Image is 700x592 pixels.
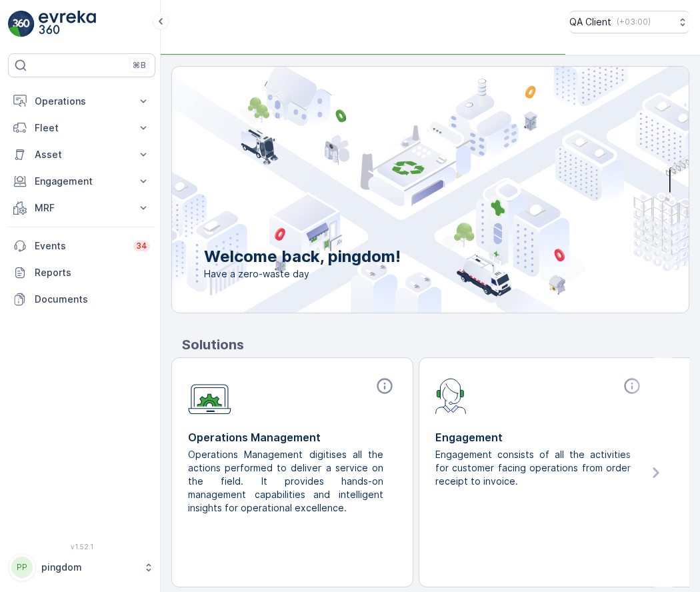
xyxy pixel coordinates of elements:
p: Engagement [35,175,129,188]
p: Fleet [35,121,129,135]
a: Events34 [8,233,155,259]
p: Operations Management [188,429,397,445]
p: pingdom [41,561,137,574]
span: Have a zero-waste day [204,267,401,281]
p: Operations Management digitises all the actions performed to deliver a service on the field. It p... [188,448,386,515]
button: Asset [8,141,155,168]
button: Fleet [8,115,155,141]
p: Engagement [435,429,644,445]
p: Engagement consists of all the activities for customer facing operations from order receipt to in... [435,448,633,488]
button: Operations [8,88,155,115]
p: 34 [136,241,147,251]
p: Asset [35,148,129,161]
a: Documents [8,286,155,313]
img: module-icon [188,377,231,415]
span: v 1.52.1 [8,543,155,551]
p: ⌘B [133,60,146,71]
p: Events [35,239,125,253]
button: Engagement [8,168,155,195]
div: PP [11,557,33,578]
p: Solutions [182,335,689,355]
p: QA Client [569,15,611,29]
img: module-icon [435,377,467,414]
p: MRF [35,201,129,215]
p: Operations [35,95,129,108]
img: city illustration [112,67,689,313]
img: logo [8,11,35,37]
p: Documents [35,293,150,306]
img: logo_light-DOdMpM7g.png [39,11,96,37]
button: QA Client(+03:00) [569,11,689,33]
p: Welcome back, pingdom! [204,246,401,267]
a: Reports [8,259,155,286]
button: PPpingdom [8,553,155,581]
button: MRF [8,195,155,221]
p: Reports [35,266,150,279]
p: ( +03:00 ) [617,17,651,27]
